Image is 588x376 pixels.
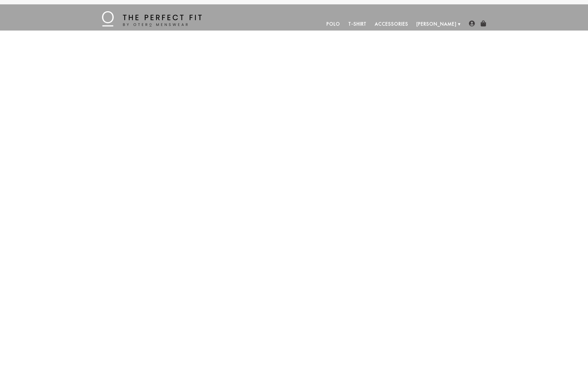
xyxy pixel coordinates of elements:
[371,17,412,31] a: Accessories
[344,17,371,31] a: T-Shirt
[480,20,486,26] img: shopping-bag-icon.png
[469,20,475,26] img: user-account-icon.png
[102,11,202,26] img: The Perfect Fit - by Otero Menswear - Logo
[412,17,461,31] a: [PERSON_NAME]
[322,17,344,31] a: Polo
